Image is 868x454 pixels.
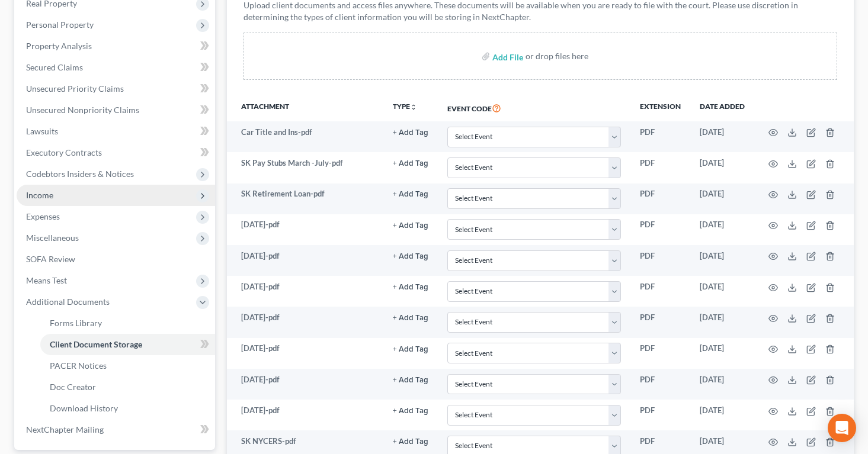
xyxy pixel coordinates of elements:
[26,254,75,264] span: SOFA Review
[630,183,690,214] td: PDF
[690,152,754,183] td: [DATE]
[393,436,428,447] a: + Add Tag
[393,219,428,230] a: + Add Tag
[630,214,690,245] td: PDF
[690,307,754,337] td: [DATE]
[393,157,428,169] a: + Add Tag
[393,343,428,354] a: + Add Tag
[26,275,67,285] span: Means Test
[393,346,428,353] button: + Add Tag
[227,152,383,183] td: SK Pay Stubs March -July-pdf
[690,214,754,245] td: [DATE]
[50,339,142,349] span: Client Document Storage
[227,245,383,276] td: [DATE]-pdf
[227,307,383,337] td: [DATE]-pdf
[393,222,428,230] button: + Add Tag
[410,104,417,111] i: unfold_more
[26,62,83,72] span: Secured Claims
[393,407,428,415] button: + Add Tag
[17,78,215,99] a: Unsecured Priority Claims
[690,276,754,307] td: [DATE]
[40,398,215,419] a: Download History
[393,191,428,198] button: + Add Tag
[50,360,107,371] span: PACER Notices
[26,424,104,434] span: NextChapter Mailing
[828,414,856,442] div: Open Intercom Messenger
[17,419,215,440] a: NextChapter Mailing
[40,355,215,376] a: PACER Notices
[26,105,139,115] span: Unsecured Nonpriority Claims
[630,369,690,400] td: PDF
[393,160,428,168] button: + Add Tag
[227,369,383,400] td: [DATE]-pdf
[227,94,383,121] th: Attachment
[630,400,690,430] td: PDF
[17,142,215,163] a: Executory Contracts
[40,334,215,355] a: Client Document Storage
[17,249,215,270] a: SOFA Review
[17,36,215,57] a: Property Analysis
[630,307,690,337] td: PDF
[40,313,215,334] a: Forms Library
[630,245,690,276] td: PDF
[526,50,588,62] div: or drop files here
[393,103,417,111] button: TYPEunfold_more
[26,233,79,243] span: Miscellaneous
[26,211,60,221] span: Expenses
[630,121,690,152] td: PDF
[393,374,428,385] a: + Add Tag
[50,403,118,413] span: Download History
[26,126,58,136] span: Lawsuits
[26,297,110,307] span: Additional Documents
[690,121,754,152] td: [DATE]
[393,127,428,138] a: + Add Tag
[393,250,428,262] a: + Add Tag
[227,214,383,245] td: [DATE]-pdf
[690,94,754,121] th: Date added
[690,369,754,400] td: [DATE]
[393,314,428,322] button: + Add Tag
[690,183,754,214] td: [DATE]
[393,438,428,446] button: + Add Tag
[393,284,428,291] button: + Add Tag
[227,400,383,430] td: [DATE]-pdf
[393,312,428,323] a: + Add Tag
[26,41,92,51] span: Property Analysis
[393,281,428,292] a: + Add Tag
[26,190,53,200] span: Income
[438,94,630,121] th: Event Code
[17,121,215,142] a: Lawsuits
[227,338,383,369] td: [DATE]-pdf
[26,147,102,157] span: Executory Contracts
[26,83,124,94] span: Unsecured Priority Claims
[40,376,215,398] a: Doc Creator
[630,338,690,369] td: PDF
[393,405,428,416] a: + Add Tag
[393,188,428,199] a: + Add Tag
[50,382,96,392] span: Doc Creator
[26,169,134,179] span: Codebtors Insiders & Notices
[630,152,690,183] td: PDF
[227,183,383,214] td: SK Retirement Loan-pdf
[690,338,754,369] td: [DATE]
[690,245,754,276] td: [DATE]
[50,318,102,328] span: Forms Library
[227,121,383,152] td: Car Title and Ins-pdf
[393,376,428,384] button: + Add Tag
[630,94,690,121] th: Extension
[227,276,383,307] td: [DATE]-pdf
[393,253,428,260] button: + Add Tag
[17,57,215,78] a: Secured Claims
[630,276,690,307] td: PDF
[393,129,428,137] button: + Add Tag
[17,99,215,121] a: Unsecured Nonpriority Claims
[26,20,94,30] span: Personal Property
[690,400,754,430] td: [DATE]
